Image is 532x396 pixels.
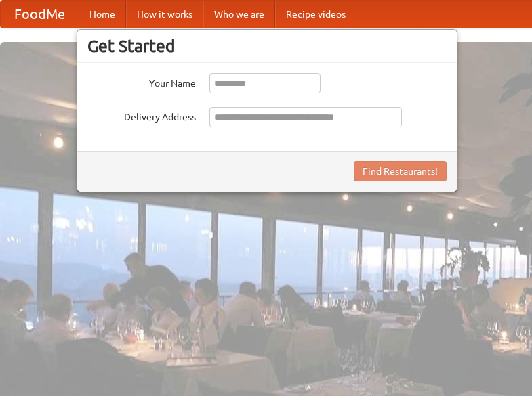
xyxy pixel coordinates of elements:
[87,36,447,56] h3: Get Started
[354,161,447,181] button: Find Restaurants!
[79,1,126,28] a: Home
[126,1,203,28] a: How it works
[87,107,196,124] label: Delivery Address
[1,1,79,28] a: FoodMe
[87,73,196,90] label: Your Name
[203,1,275,28] a: Who we are
[275,1,356,28] a: Recipe videos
